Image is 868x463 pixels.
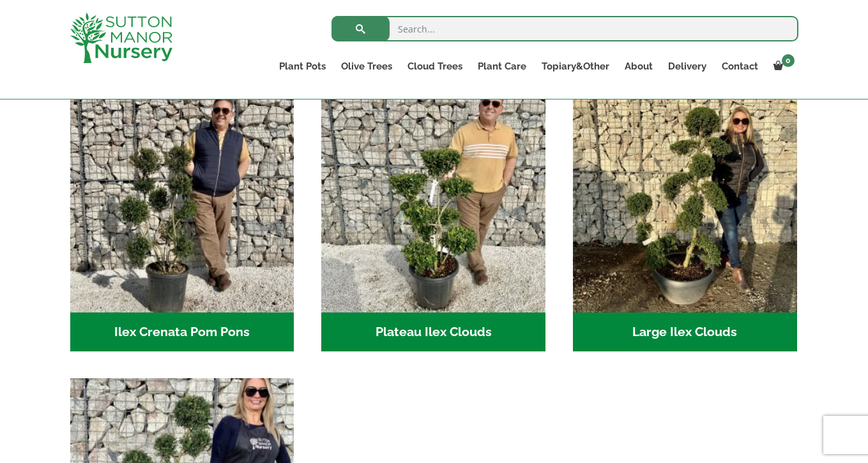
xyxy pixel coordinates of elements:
[333,57,400,75] a: Olive Trees
[660,57,714,75] a: Delivery
[617,57,660,75] a: About
[70,312,294,352] h2: Ilex Crenata Pom Pons
[70,89,294,312] img: Ilex Crenata Pom Pons
[782,54,795,67] span: 0
[573,89,797,351] a: Visit product category Large Ilex Clouds
[573,89,797,312] img: Large Ilex Clouds
[70,13,172,63] img: logo
[321,312,545,352] h2: Plateau Ilex Clouds
[400,57,470,75] a: Cloud Trees
[271,57,333,75] a: Plant Pots
[766,57,798,75] a: 0
[534,57,617,75] a: Topiary&Other
[331,16,798,41] input: Search...
[70,89,294,351] a: Visit product category Ilex Crenata Pom Pons
[714,57,766,75] a: Contact
[321,89,545,312] img: Plateau Ilex Clouds
[573,312,797,352] h2: Large Ilex Clouds
[470,57,534,75] a: Plant Care
[321,89,545,351] a: Visit product category Plateau Ilex Clouds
